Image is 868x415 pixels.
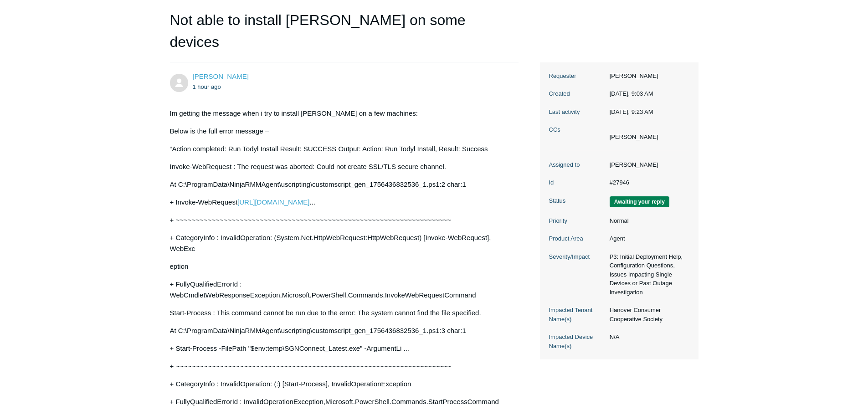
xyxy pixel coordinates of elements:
a: [PERSON_NAME] [193,72,249,80]
time: 09/05/2025, 09:03 [610,90,653,97]
dt: Impacted Device Name(s) [549,333,605,350]
dt: Severity/Impact [549,252,605,261]
a: [URL][DOMAIN_NAME] [237,198,309,206]
p: + FullyQualifiedErrorId : WebCmdletWebResponseException,Microsoft.PowerShell.Commands.InvokeWebRe... [170,279,510,301]
p: Invoke-WebRequest : The request was aborted: Could not create SSL/TLS secure channel. [170,161,510,172]
dt: CCs [549,125,605,134]
dd: [PERSON_NAME] [605,160,689,169]
time: 09/05/2025, 09:23 [610,108,653,115]
dt: Requester [549,72,605,81]
p: At C:\ProgramData\NinjaRMMAgent\uscripting\customscript_gen_1756436832536_1.ps1:2 char:1 [170,179,510,190]
p: + Start-Process -FilePath "$env:temp\SGNConnect_Latest.exe" -ArgumentLi ... [170,343,510,354]
dd: [PERSON_NAME] [605,72,689,81]
h1: Not able to install [PERSON_NAME] on some devices [170,9,519,62]
span: We are waiting for you to respond [610,196,669,207]
p: + CategoryInfo : InvalidOperation: (System.Net.HttpWebRequest:HttpWebRequest) [Invoke-WebRequest]... [170,232,510,254]
dt: Last activity [549,108,605,117]
li: Leon Northington [610,133,658,142]
span: Leon Northington [193,72,249,80]
dd: N/A [605,333,689,342]
dt: Impacted Tenant Name(s) [549,306,605,323]
dt: Created [549,89,605,98]
p: Im getting the message when i try to install [PERSON_NAME] on a few machines: [170,108,510,119]
p: + ~~~~~~~~~~~~~~~~~~~~~~~~~~~~~~~~~~~~~~~~~~~~~~~~~~~~~~~~~~~~~~~~~~~~~ [170,215,510,225]
p: + CategoryInfo : InvalidOperation: (:) [Start-Process], InvalidOperationException [170,379,510,389]
p: Below is the full error message – [170,126,510,137]
dd: #27946 [605,178,689,187]
dd: Normal [605,216,689,225]
p: eption [170,261,510,272]
dt: Status [549,196,605,205]
p: “Action completed: Run Todyl Install Result: SUCCESS Output: Action: Run Todyl Install, Result: S... [170,143,510,154]
dt: Id [549,178,605,187]
dt: Assigned to [549,160,605,169]
time: 09/05/2025, 09:03 [193,83,221,90]
p: At C:\ProgramData\NinjaRMMAgent\uscripting\customscript_gen_1756436832536_1.ps1:3 char:1 [170,325,510,336]
dt: Product Area [549,234,605,243]
p: + Invoke-WebRequest ... [170,197,510,208]
dt: Priority [549,216,605,225]
dd: Hanover Consumer Cooperative Society [605,306,689,323]
p: + FullyQualifiedErrorId : InvalidOperationException,Microsoft.PowerShell.Commands.StartProcessCom... [170,396,510,407]
p: + ~~~~~~~~~~~~~~~~~~~~~~~~~~~~~~~~~~~~~~~~~~~~~~~~~~~~~~~~~~~~~~~~~~~~~ [170,361,510,372]
dd: P3: Initial Deployment Help, Configuration Questions, Issues Impacting Single Devices or Past Out... [605,252,689,297]
p: Start-Process : This command cannot be run due to the error: The system cannot find the file spec... [170,307,510,318]
dd: Agent [605,234,689,243]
